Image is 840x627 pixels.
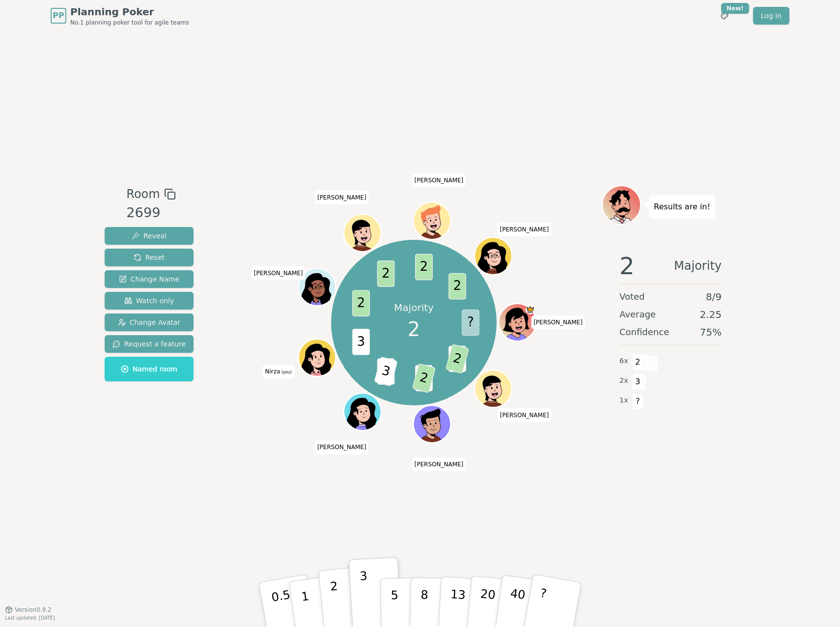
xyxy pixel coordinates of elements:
[632,373,644,390] span: 3
[462,310,479,336] span: ?
[619,375,628,386] span: 2 x
[15,606,52,614] span: Version 0.9.2
[415,254,433,281] span: 2
[118,317,181,327] span: Change Avatar
[352,290,370,316] span: 2
[124,296,174,306] span: Watch only
[408,314,420,344] span: 2
[105,357,194,381] button: Named room
[105,270,194,288] button: Change Name
[412,363,435,393] span: 2
[374,356,397,386] span: 3
[105,227,194,245] button: Reveal
[280,370,292,375] span: (you)
[700,325,722,339] span: 75 %
[121,364,177,374] span: Named room
[5,615,55,621] span: Last updated: [DATE]
[619,308,656,321] span: Average
[716,7,733,25] button: New!
[525,305,534,314] span: Natasha is the host
[352,329,370,355] span: 3
[721,3,749,14] div: New!
[619,356,628,367] span: 6 x
[753,7,789,25] a: Log in
[497,223,551,237] span: Click to change your name
[119,274,179,284] span: Change Name
[632,354,644,370] span: 2
[315,441,369,455] span: Click to change your name
[674,254,722,278] span: Majority
[263,365,294,379] span: Click to change your name
[497,408,551,422] span: Click to change your name
[252,266,306,280] span: Click to change your name
[132,231,167,241] span: Reveal
[706,290,722,304] span: 8 / 9
[619,290,645,304] span: Voted
[105,335,194,353] button: Request a feature
[412,173,466,187] span: Click to change your name
[315,191,369,204] span: Click to change your name
[134,253,165,262] span: Reset
[360,569,370,623] p: 3
[105,249,194,266] button: Reset
[531,315,585,329] span: Click to change your name
[53,10,64,22] span: PP
[299,341,334,375] button: Click to change your avatar
[412,457,466,471] span: Click to change your name
[51,5,189,27] a: PPPlanning PokerNo.1 planning poker tool for agile teams
[105,313,194,331] button: Change Avatar
[70,19,189,27] span: No.1 planning poker tool for agile teams
[632,393,644,410] span: ?
[105,292,194,310] button: Watch only
[126,185,160,203] span: Room
[619,395,628,406] span: 1 x
[377,260,394,287] span: 2
[394,301,434,314] p: Majority
[70,5,189,19] span: Planning Poker
[5,606,52,614] button: Version0.9.2
[112,339,186,349] span: Request a feature
[619,325,669,339] span: Confidence
[619,254,635,278] span: 2
[445,344,469,374] span: 2
[126,203,175,223] div: 2699
[654,200,710,214] p: Results are in!
[448,273,466,300] span: 2
[700,308,722,321] span: 2.25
